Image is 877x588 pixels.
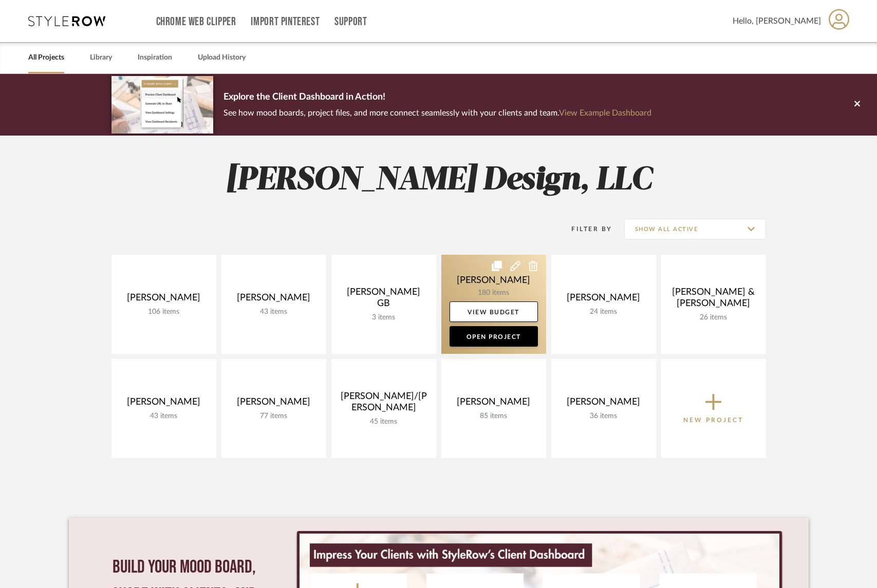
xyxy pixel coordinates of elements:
div: [PERSON_NAME] GB [340,287,428,313]
div: [PERSON_NAME] & [PERSON_NAME] [669,287,758,313]
div: 43 items [230,308,318,316]
div: [PERSON_NAME] [559,292,648,308]
a: Support [334,17,367,26]
div: [PERSON_NAME] [559,396,648,412]
div: 77 items [230,412,318,421]
a: View Budget [450,301,538,322]
a: Open Project [450,326,538,347]
p: Explore the Client Dashboard in Action! [223,89,651,106]
div: 85 items [450,412,538,421]
a: Inspiration [138,51,172,65]
div: 106 items [120,308,208,316]
a: View Example Dashboard [559,109,651,117]
a: Chrome Web Clipper [156,17,236,26]
p: See how mood boards, project files, and more connect seamlessly with your clients and team. [223,106,651,120]
div: 43 items [120,412,208,421]
div: [PERSON_NAME] [230,292,318,308]
div: [PERSON_NAME] [230,396,318,412]
div: [PERSON_NAME] [120,396,208,412]
div: 36 items [559,412,648,421]
a: All Projects [28,51,64,65]
div: [PERSON_NAME] [450,396,538,412]
a: Upload History [198,51,246,65]
div: [PERSON_NAME]/[PERSON_NAME] [340,391,428,418]
div: 26 items [669,313,758,322]
img: d5d033c5-7b12-40c2-a960-1ecee1989c38.png [111,76,213,133]
button: New Project [661,359,766,458]
div: 24 items [559,308,648,316]
h2: [PERSON_NAME] Design, LLC [69,161,809,200]
p: New Project [683,415,743,425]
div: Filter By [558,224,612,234]
div: [PERSON_NAME] [120,292,208,308]
a: Import Pinterest [251,17,320,26]
a: Library [90,51,112,65]
div: 45 items [340,418,428,426]
div: 3 items [340,313,428,322]
span: Hello, [PERSON_NAME] [733,15,821,27]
